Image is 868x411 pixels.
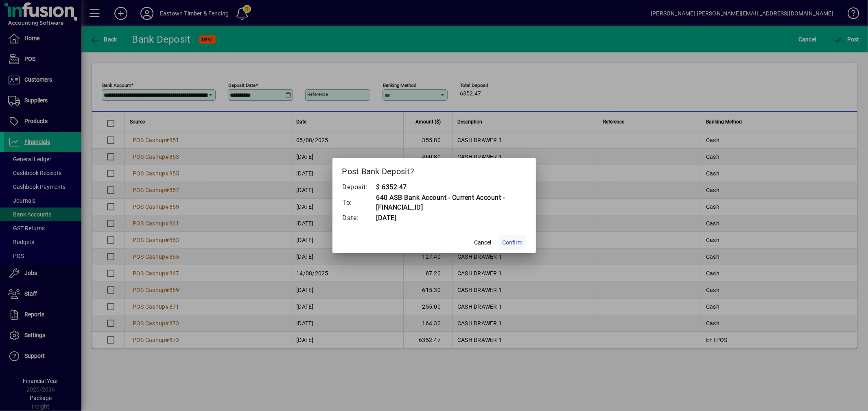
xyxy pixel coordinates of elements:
td: $ 6352.47 [376,182,526,193]
span: Confirm [503,238,523,247]
td: To: [342,193,376,213]
td: 640 ASB Bank Account - Current Account - [FINANCIAL_ID] [376,193,526,213]
td: [DATE] [376,213,526,223]
button: Confirm [499,235,526,250]
button: Cancel [470,235,496,250]
span: Cancel [474,238,492,247]
td: Deposit: [342,182,376,193]
h2: Post Bank Deposit? [332,158,536,182]
td: Date: [342,213,376,223]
